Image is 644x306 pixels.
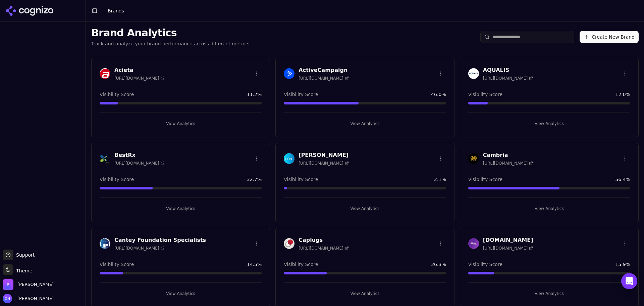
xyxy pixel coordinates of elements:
span: Perrill [17,281,54,288]
span: [URL][DOMAIN_NAME] [114,161,164,166]
button: View Analytics [468,203,630,214]
span: 32.7 % [247,176,262,183]
span: Visibility Score [100,261,134,268]
h1: Brand Analytics [91,27,250,39]
span: [URL][DOMAIN_NAME] [114,76,164,81]
button: View Analytics [468,118,630,129]
span: 14.5 % [247,261,262,268]
div: Open Intercom Messenger [621,273,637,289]
span: Visibility Score [468,176,502,183]
img: BestRx [100,153,110,164]
img: Cars.com [468,238,479,249]
h3: ActiveCampaign [299,66,348,74]
span: [URL][DOMAIN_NAME] [299,161,348,166]
span: 26.3 % [431,261,446,268]
span: Visibility Score [284,176,318,183]
h3: [DOMAIN_NAME] [483,236,533,244]
img: ActiveCampaign [284,68,294,79]
h3: [PERSON_NAME] [299,151,348,159]
button: Create New Brand [580,31,639,43]
img: AQUALIS [468,68,479,79]
img: Acieta [100,68,110,79]
p: Track and analyze your brand performance across different metrics [91,40,250,47]
span: Visibility Score [100,176,134,183]
button: View Analytics [100,288,262,299]
button: View Analytics [100,118,262,129]
span: [URL][DOMAIN_NAME] [299,76,348,81]
button: View Analytics [284,118,446,129]
span: Visibility Score [100,91,134,98]
span: Visibility Score [284,261,318,268]
h3: Cantey Foundation Specialists [114,236,206,244]
img: Perrill [3,279,13,290]
span: 15.9 % [615,261,630,268]
span: [URL][DOMAIN_NAME] [114,246,164,251]
span: Support [13,252,35,258]
span: [URL][DOMAIN_NAME] [483,76,533,81]
span: 11.2 % [247,91,262,98]
button: View Analytics [468,288,630,299]
span: Brands [108,8,124,13]
h3: Caplugs [299,236,348,244]
span: Visibility Score [468,91,502,98]
img: Grace Hallen [3,294,12,303]
span: [PERSON_NAME] [15,296,54,302]
h3: BestRx [114,151,164,159]
img: Caplugs [284,238,294,249]
h3: Cambria [483,151,533,159]
img: Cantey Foundation Specialists [100,238,110,249]
span: [URL][DOMAIN_NAME] [483,246,533,251]
span: 2.1 % [434,176,446,183]
span: Visibility Score [284,91,318,98]
img: Cambria [468,153,479,164]
span: 56.4 % [615,176,630,183]
h3: AQUALIS [483,66,533,74]
span: 12.0 % [615,91,630,98]
h3: Acieta [114,66,164,74]
button: Open user button [3,294,54,303]
span: [URL][DOMAIN_NAME] [483,161,533,166]
span: 46.0 % [431,91,446,98]
span: [URL][DOMAIN_NAME] [299,246,348,251]
nav: breadcrumb [108,7,124,14]
span: Theme [13,268,32,273]
button: View Analytics [284,288,446,299]
button: View Analytics [284,203,446,214]
img: Bishop-McCann [284,153,294,164]
button: View Analytics [100,203,262,214]
span: Visibility Score [468,261,502,268]
button: Open organization switcher [3,279,54,290]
